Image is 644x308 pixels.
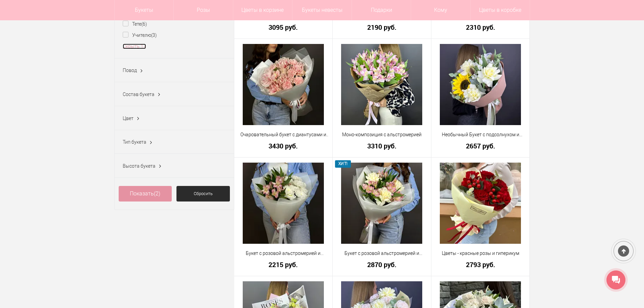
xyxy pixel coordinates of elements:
a: 3310 руб. [337,142,427,149]
label: Учителю [123,32,157,39]
a: Необычный Букет с подсолнухом и альстромерией [436,131,525,138]
a: 3430 руб. [239,142,328,149]
img: Необычный Букет с подсолнухом и альстромерией [440,44,521,125]
span: ХИТ! [335,160,351,167]
span: Цвет [123,116,134,121]
a: Очаровательный букет с диантусами и розой [239,131,328,138]
a: Букет с розовой альстромерией и розами [337,250,427,257]
a: 3095 руб. [239,24,328,31]
a: 2190 руб. [337,24,427,31]
a: Букет с розовой альстромерией и кустовой хризантемой [239,250,328,257]
a: Моно-композиция с альстромерией [337,131,427,138]
a: Показать(2) [119,186,172,202]
ins: (3) [151,32,157,38]
span: Высота букета [123,163,156,169]
img: Моно-композиция с альстромерией [341,44,422,125]
ins: (6) [141,21,147,27]
a: 2215 руб. [239,261,328,268]
span: Повод [123,68,137,73]
img: Очаровательный букет с диантусами и розой [243,44,324,125]
a: Цветы - красные розы и гиперикум [436,250,525,257]
img: Цветы - красные розы и гиперикум [440,163,521,244]
a: Скрыть 17 [123,44,146,49]
img: Букет с розовой альстромерией и розами [341,163,422,244]
a: 2870 руб. [337,261,427,268]
img: Букет с розовой альстромерией и кустовой хризантемой [243,163,324,244]
a: Сбросить [176,186,230,202]
label: Тете [123,21,147,28]
span: Состав букета [123,92,154,97]
span: (2) [154,190,160,197]
span: Тип букета [123,139,146,145]
a: 2310 руб. [436,24,525,31]
a: 2657 руб. [436,142,525,149]
a: 2793 руб. [436,261,525,268]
